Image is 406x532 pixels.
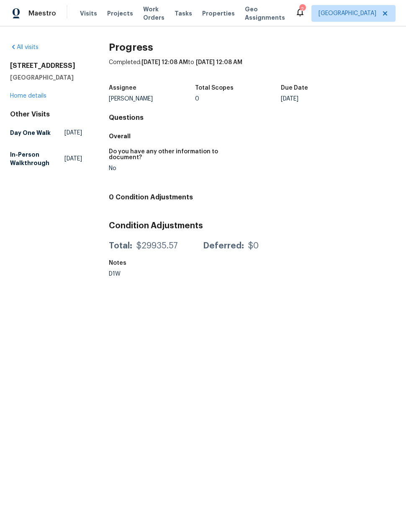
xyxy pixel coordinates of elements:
[109,222,396,230] h3: Condition Adjustments
[245,5,285,22] span: Geo Assignments
[196,59,242,65] span: [DATE] 12:08 AM
[109,114,396,122] h4: Questions
[248,242,259,250] div: $0
[10,44,39,50] a: All visits
[64,155,82,163] span: [DATE]
[10,147,82,170] a: In-Person Walkthrough[DATE]
[109,242,132,250] div: Total:
[195,85,234,91] h5: Total Scopes
[202,9,235,18] span: Properties
[10,110,82,119] div: Other Visits
[10,93,46,99] a: Home details
[141,59,188,65] span: [DATE] 12:08 AM
[109,193,396,201] h4: 0 Condition Adjustments
[299,5,305,13] div: 2
[10,125,82,140] a: Day One Walk[DATE]
[109,132,396,140] h5: Overall
[10,62,82,70] h2: [STREET_ADDRESS]
[281,96,367,102] div: [DATE]
[109,85,136,91] h5: Assignee
[80,9,97,18] span: Visits
[109,260,126,266] h5: Notes
[109,271,195,277] div: D1W
[109,165,246,171] div: No
[203,242,244,250] div: Deferred:
[64,129,82,137] span: [DATE]
[28,9,56,18] span: Maestro
[10,150,64,167] h5: In-Person Walkthrough
[136,242,178,250] div: $29935.57
[195,96,281,102] div: 0
[10,129,51,137] h5: Day One Walk
[175,10,192,16] span: Tasks
[109,149,246,160] h5: Do you have any other information to document?
[143,5,164,22] span: Work Orders
[10,73,82,82] h5: [GEOGRAPHIC_DATA]
[107,9,133,18] span: Projects
[109,58,396,80] div: Completed: to
[281,85,308,91] h5: Due Date
[319,9,376,18] span: [GEOGRAPHIC_DATA]
[109,96,195,102] div: [PERSON_NAME]
[109,43,396,52] h2: Progress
